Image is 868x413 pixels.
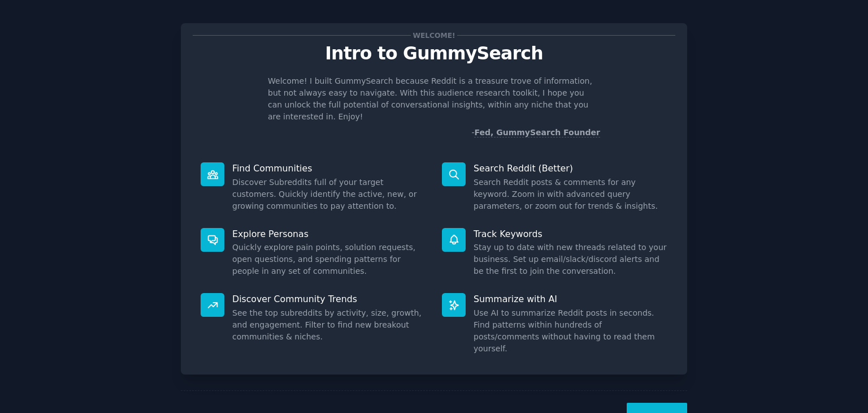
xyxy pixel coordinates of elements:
dd: Search Reddit posts & comments for any keyword. Zoom in with advanced query parameters, or zoom o... [474,177,667,212]
div: - [471,127,600,139]
dd: Quickly explore pain points, solution requests, open questions, and spending patterns for people ... [232,242,426,277]
p: Search Reddit (Better) [474,162,667,174]
p: Welcome! I built GummySearch because Reddit is a treasure trove of information, but not always ea... [268,75,600,123]
p: Intro to GummySearch [193,44,675,63]
span: Welcome! [411,29,457,41]
p: Explore Personas [232,228,426,240]
a: Fed, GummySearch Founder [474,128,600,137]
dd: See the top subreddits by activity, size, growth, and engagement. Filter to find new breakout com... [232,307,426,343]
p: Find Communities [232,162,426,174]
dd: Use AI to summarize Reddit posts in seconds. Find patterns within hundreds of posts/comments with... [474,307,667,355]
dd: Stay up to date with new threads related to your business. Set up email/slack/discord alerts and ... [474,242,667,277]
dd: Discover Subreddits full of your target customers. Quickly identify the active, new, or growing c... [232,177,426,212]
p: Summarize with AI [474,293,667,305]
p: Track Keywords [474,228,667,240]
p: Discover Community Trends [232,293,426,305]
